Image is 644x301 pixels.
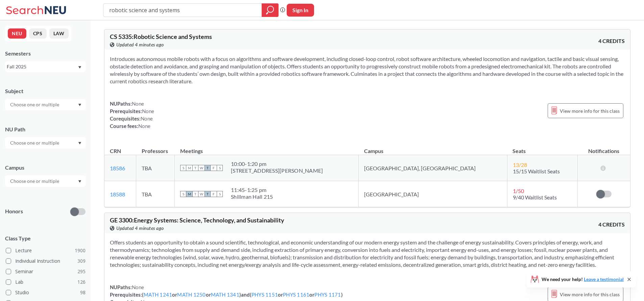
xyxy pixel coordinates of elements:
[5,164,86,171] div: Campus
[359,141,507,155] th: Campus
[116,224,164,232] span: Updated 4 minutes ago
[110,55,625,85] section: Introduces autonomous mobile robots with a focus on algorithms and software development, includin...
[542,277,624,282] span: We need your help!
[7,139,64,147] input: Choose one or multiple
[198,165,205,171] span: W
[177,292,206,298] a: MATH 1250
[75,247,86,254] span: 1900
[205,165,211,171] span: T
[132,101,144,107] span: None
[110,165,125,171] a: 18586
[231,167,323,174] div: [STREET_ADDRESS][PERSON_NAME]
[5,61,86,72] div: Fall 2025Dropdown arrow
[77,257,86,265] span: 309
[141,115,153,122] span: None
[136,155,175,181] td: TBA
[142,108,154,114] span: None
[584,276,624,282] a: Leave a testimonial
[110,191,125,197] a: 18588
[5,235,86,242] span: Class Type
[6,288,86,297] label: Studio
[211,191,217,197] span: F
[110,33,212,40] span: CS 5335 : Robotic Science and Systems
[513,188,524,194] span: 1 / 50
[5,208,23,215] p: Honors
[198,191,205,197] span: W
[186,165,192,171] span: M
[136,141,175,155] th: Professors
[175,141,359,155] th: Meetings
[110,100,154,130] div: NUPaths: Prerequisites: Corequisites: Course fees:
[80,289,86,296] span: 98
[109,4,257,16] input: Class, professor, course number, "phrase"
[180,165,186,171] span: S
[217,165,223,171] span: S
[144,292,172,298] a: MATH 1241
[8,28,26,39] button: NEU
[192,191,198,197] span: T
[110,216,284,224] span: GE 3300 : Energy Systems: Science, Technology, and Sustainability
[6,257,86,265] label: Individual Instruction
[132,284,144,290] span: None
[262,3,279,17] div: magnifying glass
[7,63,77,70] div: Fall 2025
[231,160,323,167] div: 10:00 - 1:20 pm
[78,180,81,183] svg: Dropdown arrow
[138,123,150,129] span: None
[110,239,625,268] section: Offers students an opportunity to obtain a sound scientific, technological, and economic understa...
[136,181,175,207] td: TBA
[5,137,86,149] div: Dropdown arrow
[6,267,86,276] label: Seminar
[5,99,86,110] div: Dropdown arrow
[5,87,86,95] div: Subject
[78,66,81,69] svg: Dropdown arrow
[598,37,625,45] span: 4 CREDITS
[513,168,560,174] span: 15/15 Waitlist Seats
[78,104,81,106] svg: Dropdown arrow
[513,162,527,168] span: 13 / 28
[7,101,64,109] input: Choose one or multiple
[231,193,273,200] div: Shillman Hall 215
[77,268,86,275] span: 295
[29,28,47,39] button: CPS
[186,191,192,197] span: M
[560,290,620,299] span: View more info for this class
[314,292,341,298] a: PHYS 1171
[5,50,86,57] div: Semesters
[252,292,278,298] a: PHYS 1151
[359,155,507,181] td: [GEOGRAPHIC_DATA], [GEOGRAPHIC_DATA]
[507,141,577,155] th: Seats
[192,165,198,171] span: T
[211,165,217,171] span: F
[287,4,314,17] button: Sign In
[205,191,211,197] span: T
[180,191,186,197] span: S
[6,246,86,255] label: Lecture
[6,278,86,286] label: Lab
[578,141,630,155] th: Notifications
[359,181,507,207] td: [GEOGRAPHIC_DATA]
[560,107,620,115] span: View more info for this class
[78,142,81,145] svg: Dropdown arrow
[7,177,64,185] input: Choose one or multiple
[5,126,86,133] div: NU Path
[266,5,274,15] svg: magnifying glass
[598,221,625,228] span: 4 CREDITS
[211,292,239,298] a: MATH 1341
[110,147,121,155] div: CRN
[217,191,223,197] span: S
[77,278,86,286] span: 126
[513,194,557,200] span: 9/40 Waitlist Seats
[5,175,86,187] div: Dropdown arrow
[231,187,273,193] div: 11:45 - 1:25 pm
[116,41,164,48] span: Updated 4 minutes ago
[283,292,309,298] a: PHYS 1161
[49,28,69,39] button: LAW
